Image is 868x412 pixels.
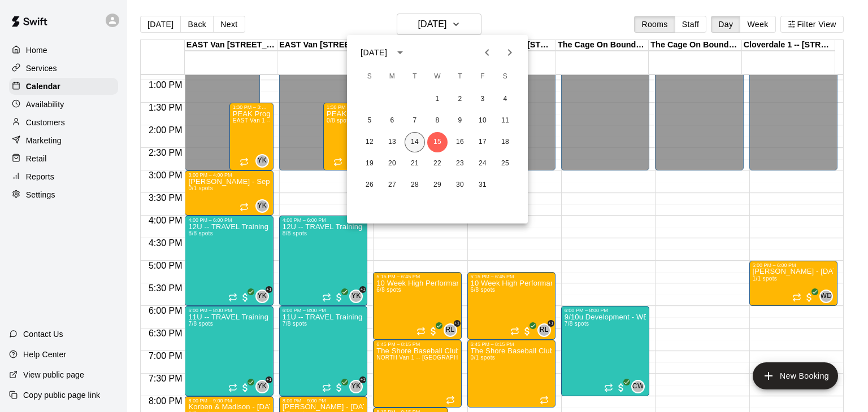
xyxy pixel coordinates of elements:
[382,132,402,152] button: 13
[472,111,493,131] button: 10
[427,65,448,88] span: Wednesday
[359,154,380,174] button: 19
[405,111,425,131] button: 7
[405,154,425,174] button: 21
[476,41,498,64] button: Previous month
[495,154,515,174] button: 25
[472,154,493,174] button: 24
[427,175,448,195] button: 29
[427,89,448,109] button: 1
[382,175,402,195] button: 27
[382,154,402,174] button: 20
[359,175,380,195] button: 26
[472,65,493,88] span: Friday
[495,89,515,109] button: 4
[472,132,493,152] button: 17
[427,154,448,174] button: 22
[450,89,470,109] button: 2
[427,132,448,152] button: 15
[450,132,470,152] button: 16
[450,65,470,88] span: Thursday
[359,65,380,88] span: Sunday
[472,89,493,109] button: 3
[495,132,515,152] button: 18
[450,111,470,131] button: 9
[450,175,470,195] button: 30
[405,175,425,195] button: 28
[390,43,410,62] button: calendar view is open, switch to year view
[382,65,402,88] span: Monday
[472,175,493,195] button: 31
[359,132,380,152] button: 12
[361,47,387,59] div: [DATE]
[450,154,470,174] button: 23
[405,132,425,152] button: 14
[498,41,521,64] button: Next month
[405,65,425,88] span: Tuesday
[382,111,402,131] button: 6
[427,111,448,131] button: 8
[495,111,515,131] button: 11
[495,65,515,88] span: Saturday
[359,111,380,131] button: 5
